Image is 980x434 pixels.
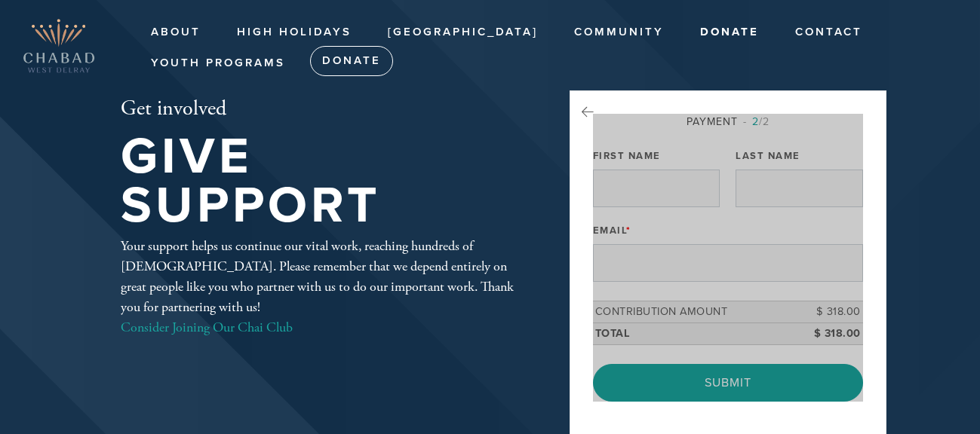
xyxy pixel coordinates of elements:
[310,46,393,76] a: Donate
[140,18,212,47] a: About
[23,19,95,73] img: Copy%20of%20West_Delray_Logo.png
[563,18,675,47] a: Community
[121,236,521,338] div: Your support helps us continue our vital work, reaching hundreds of [DEMOGRAPHIC_DATA]. Please re...
[121,96,521,122] h2: Get involved
[121,133,521,230] h1: Give Support
[226,18,363,47] a: High Holidays
[140,49,296,78] a: Youth Programs
[121,319,293,336] a: Consider Joining Our Chai Club
[784,18,874,47] a: Contact
[689,18,770,47] a: Donate
[376,18,549,47] a: [GEOGRAPHIC_DATA]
